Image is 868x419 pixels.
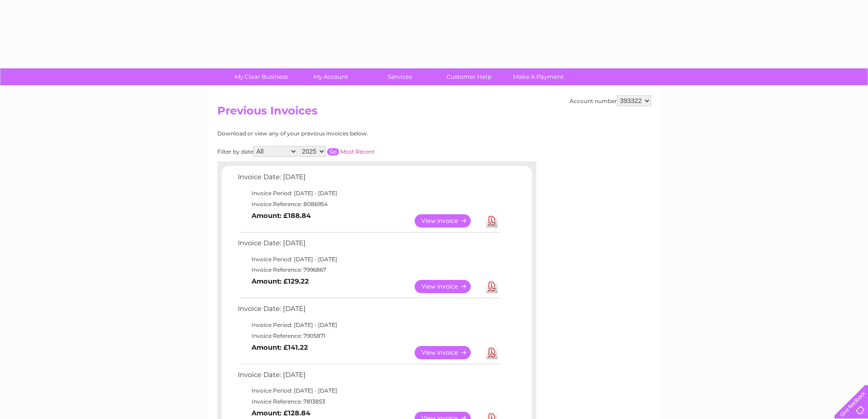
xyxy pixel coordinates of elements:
[236,396,502,407] td: Invoice Reference: 7813853
[236,254,502,265] td: Invoice Period: [DATE] - [DATE]
[340,148,375,155] a: Most Recent
[236,320,502,331] td: Invoice Period: [DATE] - [DATE]
[293,68,368,85] a: My Account
[224,68,299,85] a: My Clear Business
[236,188,502,199] td: Invoice Period: [DATE] - [DATE]
[217,104,651,122] h2: Previous Invoices
[236,199,502,210] td: Invoice Reference: 8086954
[252,409,310,417] b: Amount: £128.84
[236,369,502,386] td: Invoice Date: [DATE]
[501,68,576,85] a: Make A Payment
[252,343,308,352] b: Amount: £141.22
[486,214,498,228] a: Download
[236,385,502,396] td: Invoice Period: [DATE] - [DATE]
[570,95,651,106] div: Account number
[415,280,482,293] a: View
[486,346,498,359] a: Download
[236,264,502,275] td: Invoice Reference: 7996867
[252,277,309,285] b: Amount: £129.22
[415,214,482,228] a: View
[236,171,502,188] td: Invoice Date: [DATE]
[217,130,457,137] div: Download or view any of your previous invoices below.
[486,280,498,293] a: Download
[431,68,507,85] a: Customer Help
[217,146,457,157] div: Filter by date
[236,303,502,320] td: Invoice Date: [DATE]
[415,346,482,359] a: View
[362,68,437,85] a: Services
[252,212,311,220] b: Amount: £188.84
[236,237,502,254] td: Invoice Date: [DATE]
[236,331,502,341] td: Invoice Reference: 7905871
